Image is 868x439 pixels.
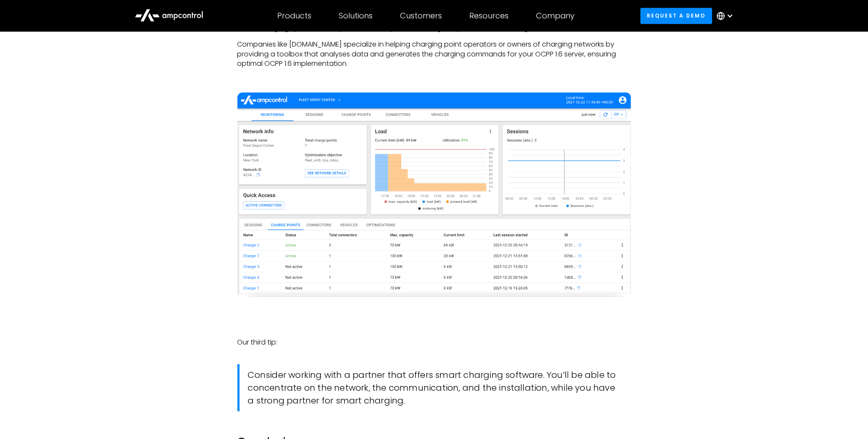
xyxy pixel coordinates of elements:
[400,11,442,21] div: Customers
[339,11,373,21] div: Solutions
[469,11,509,21] div: Resources
[536,11,575,21] div: Company
[277,11,311,21] div: Products
[237,364,631,411] blockquote: Consider working with a partner that offers smart charging software. You’ll be able to concentrat...
[640,8,712,24] a: Request a demo
[237,92,631,297] img: Optimization software for electric vehicles - dashboard
[237,338,631,347] p: Our third tip:
[237,40,631,68] p: Companies like [DOMAIN_NAME] specialize in helping charging point operators or owners of charging...
[237,321,631,330] p: ‍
